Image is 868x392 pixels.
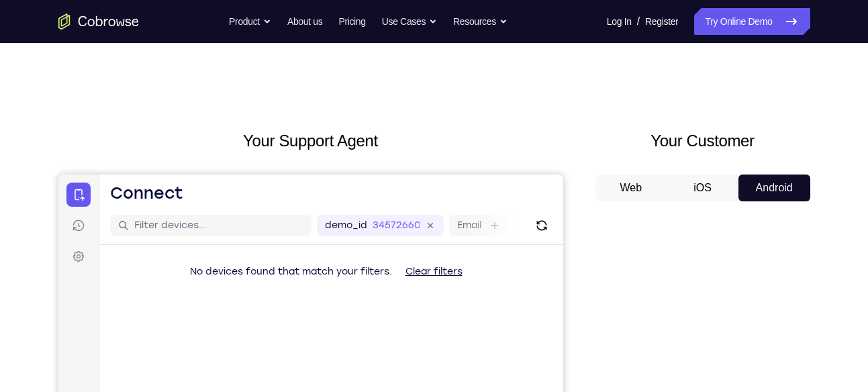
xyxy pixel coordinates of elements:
[8,39,32,63] a: Sessions
[453,8,508,35] button: Resources
[738,175,810,201] button: Android
[76,44,245,58] input: Filter devices...
[694,8,810,35] a: Try Online Demo
[607,8,632,35] a: Log In
[399,44,423,58] label: Email
[267,44,309,58] label: demo_id
[8,8,32,32] a: Connect
[637,13,640,30] span: /
[382,8,437,35] button: Use Cases
[132,91,334,103] span: No devices found that match your filters.
[645,8,678,35] a: Register
[229,8,271,35] button: Product
[287,8,322,35] a: About us
[595,175,667,201] button: Web
[58,129,563,153] h2: Your Support Agent
[473,40,494,62] button: Refresh
[8,70,32,94] a: Settings
[336,84,415,111] button: Clear filters
[595,129,810,153] h2: Your Customer
[58,13,139,30] a: Go to the home page
[338,8,365,35] a: Pricing
[52,8,125,30] h1: Connect
[667,175,738,201] button: iOS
